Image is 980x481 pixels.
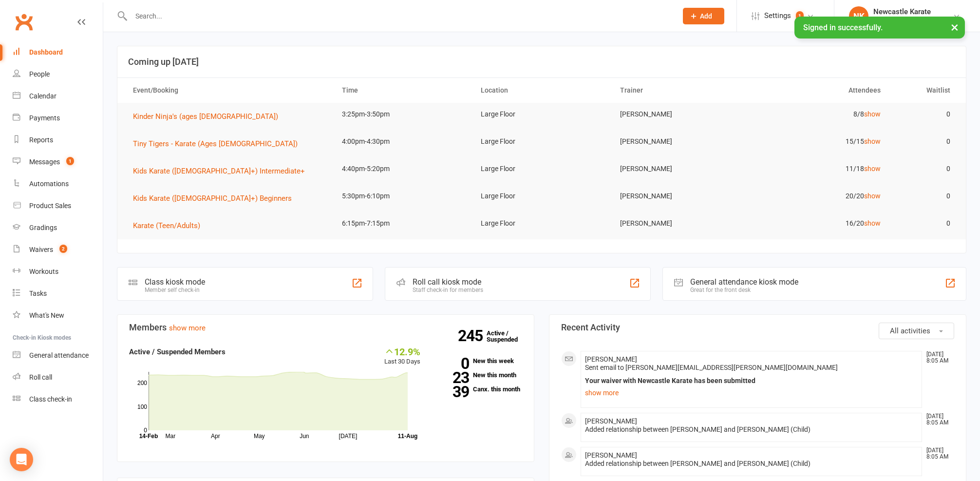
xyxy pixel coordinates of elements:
[873,7,931,16] div: Newcastle Karate
[683,8,724,24] button: Add
[585,425,918,434] div: Added relationship between [PERSON_NAME] and [PERSON_NAME] (Child)
[29,224,57,231] div: Gradings
[922,351,954,364] time: [DATE] 8:05 AM
[890,327,930,335] span: All activities
[487,323,529,350] a: 245Active / Suspended
[413,277,483,287] div: Roll call kiosk mode
[611,185,751,208] td: [PERSON_NAME]
[133,138,304,150] button: Tiny Tigers - Karate (Ages [DEMOGRAPHIC_DATA])
[333,130,472,153] td: 4:00pm-4:30pm
[435,358,522,364] a: 0New this week
[750,78,889,103] th: Attendees
[435,386,522,392] a: 39Canx. this month
[124,78,333,103] th: Event/Booking
[333,78,472,103] th: Time
[690,277,798,287] div: General attendance kiosk mode
[435,370,469,385] strong: 23
[796,11,804,21] span: 1
[585,460,918,468] div: Added relationship between [PERSON_NAME] and [PERSON_NAME] (Child)
[472,185,611,208] td: Large Floor
[333,185,472,208] td: 5:30pm-6:10pm
[13,366,103,388] a: Roll call
[611,157,751,180] td: [PERSON_NAME]
[13,151,103,173] a: Messages 1
[922,413,954,426] time: [DATE] 8:05 AM
[472,78,611,103] th: Location
[13,195,103,217] a: Product Sales
[873,16,931,25] div: Newcastle Karate
[128,57,955,67] h3: Coming up [DATE]
[13,41,103,63] a: Dashboard
[133,194,292,203] span: Kids Karate ([DEMOGRAPHIC_DATA]+) Beginners
[29,158,60,166] div: Messages
[129,323,522,332] h3: Members
[764,5,791,27] span: Settings
[29,351,89,359] div: General attendance
[13,107,103,129] a: Payments
[700,12,712,20] span: Add
[29,92,57,100] div: Calendar
[384,346,420,367] div: Last 30 Days
[864,165,881,173] a: show
[29,48,63,56] div: Dashboard
[611,130,751,153] td: [PERSON_NAME]
[133,165,312,177] button: Kids Karate ([DEMOGRAPHIC_DATA]+) Intermediate+
[13,283,103,305] a: Tasks
[133,220,207,231] button: Karate (Teen/Adults)
[333,103,472,126] td: 3:25pm-3:50pm
[29,202,71,210] div: Product Sales
[13,85,103,107] a: Calendar
[13,388,103,410] a: Class kiosk mode
[13,217,103,239] a: Gradings
[333,212,472,235] td: 6:15pm-7:15pm
[750,130,889,153] td: 15/15
[611,103,751,126] td: [PERSON_NAME]
[750,157,889,180] td: 11/18
[889,130,959,153] td: 0
[750,185,889,208] td: 20/20
[384,346,420,357] div: 12.9%
[435,372,522,378] a: 23New this month
[922,447,954,460] time: [DATE] 8:05 AM
[864,219,881,227] a: show
[133,221,200,230] span: Karate (Teen/Adults)
[29,373,52,381] div: Roll call
[585,364,838,371] span: Sent email to [PERSON_NAME][EMAIL_ADDRESS][PERSON_NAME][DOMAIN_NAME]
[889,78,959,103] th: Waitlist
[29,180,69,188] div: Automations
[946,17,963,38] button: ×
[29,311,64,319] div: What's New
[133,167,305,175] span: Kids Karate ([DEMOGRAPHIC_DATA]+) Intermediate+
[803,23,883,32] span: Signed in successfully.
[472,157,611,180] td: Large Floor
[889,157,959,180] td: 0
[864,137,881,145] a: show
[13,129,103,151] a: Reports
[435,356,469,371] strong: 0
[889,185,959,208] td: 0
[29,136,53,144] div: Reports
[750,212,889,235] td: 16/20
[12,10,36,34] a: Clubworx
[133,112,278,121] span: Kinder Ninja's (ages [DEMOGRAPHIC_DATA])
[611,78,751,103] th: Trainer
[128,9,670,23] input: Search...
[889,103,959,126] td: 0
[133,192,299,204] button: Kids Karate ([DEMOGRAPHIC_DATA]+) Beginners
[29,114,60,122] div: Payments
[29,395,72,403] div: Class check-in
[750,103,889,126] td: 8/8
[585,355,637,363] span: [PERSON_NAME]
[849,6,868,26] div: NK
[13,239,103,261] a: Waivers 2
[29,246,53,253] div: Waivers
[611,212,751,235] td: [PERSON_NAME]
[13,261,103,283] a: Workouts
[585,386,918,400] a: show more
[59,245,67,253] span: 2
[13,173,103,195] a: Automations
[13,305,103,327] a: What's New
[585,417,637,425] span: [PERSON_NAME]
[66,157,74,165] span: 1
[333,157,472,180] td: 4:40pm-5:20pm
